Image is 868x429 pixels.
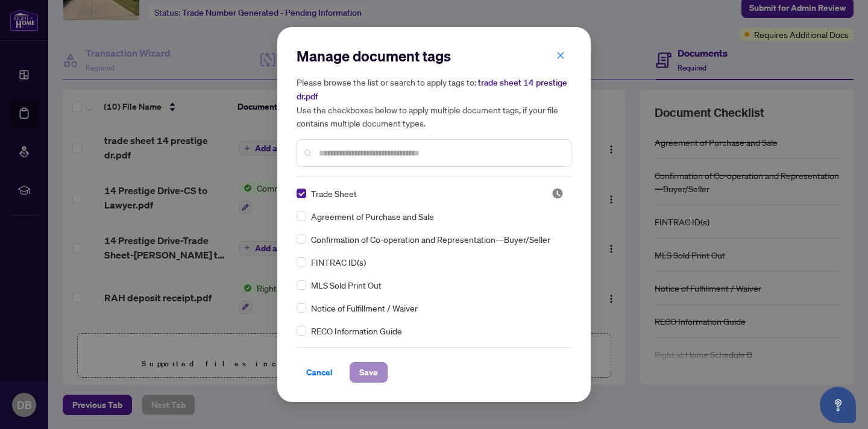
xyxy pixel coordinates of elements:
span: Agreement of Purchase and Sale [311,210,434,223]
button: Cancel [297,362,342,383]
span: MLS Sold Print Out [311,278,382,292]
span: Cancel [306,363,333,382]
span: Save [359,363,378,382]
span: Trade Sheet [311,187,357,200]
img: status [552,187,564,199]
span: FINTRAC ID(s) [311,255,366,269]
span: RECO Information Guide [311,324,402,337]
h5: Please browse the list or search to apply tags to: Use the checkboxes below to apply multiple doc... [297,75,571,130]
h2: Manage document tags [297,46,571,66]
button: Open asap [820,387,856,423]
span: Confirmation of Co-operation and Representation—Buyer/Seller [311,233,550,246]
span: Pending Review [552,187,564,199]
span: close [556,51,565,60]
button: Save [350,362,388,383]
span: Notice of Fulfillment / Waiver [311,301,418,315]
